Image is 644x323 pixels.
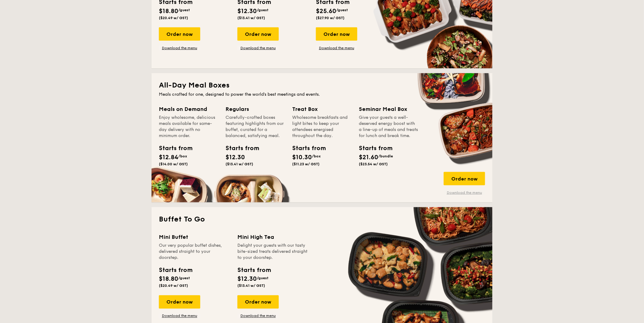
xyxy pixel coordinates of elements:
[378,154,393,158] span: /bundle
[159,81,485,90] h2: All-Day Meal Boxes
[237,8,257,15] span: $12.30
[159,314,200,318] a: Download the menu
[316,27,357,41] div: Order now
[159,105,218,113] div: Meals on Demand
[159,162,188,166] span: ($14.00 w/ GST)
[159,284,188,288] span: ($20.49 w/ GST)
[178,154,187,158] span: /box
[226,162,253,166] span: ($13.41 w/ GST)
[237,284,265,288] span: ($13.41 w/ GST)
[336,8,348,12] span: /guest
[159,242,230,261] div: Our very popular buffet dishes, delivered straight to your doorstep.
[312,154,321,158] span: /box
[359,154,378,161] span: $21.60
[237,266,271,275] div: Starts from
[226,105,285,113] div: Regulars
[316,8,336,15] span: $25.60
[237,27,279,41] div: Order now
[159,91,485,98] div: Meals crafted for one, designed to power the world's best meetings and events.
[292,115,352,139] div: Wholesome breakfasts and light bites to keep your attendees energised throughout the day.
[359,162,388,166] span: ($23.54 w/ GST)
[159,115,218,139] div: Enjoy wholesome, delicious meals available for same-day delivery with no minimum order.
[237,276,257,283] span: $12.30
[159,27,200,41] div: Order now
[237,16,265,20] span: ($13.41 w/ GST)
[159,276,178,283] span: $18.80
[159,46,200,50] a: Download the menu
[359,115,418,139] div: Give your guests a well-deserved energy boost with a line-up of meals and treats for lunch and br...
[257,276,268,280] span: /guest
[237,295,279,309] div: Order now
[316,16,345,20] span: ($27.90 w/ GST)
[159,266,192,275] div: Starts from
[237,242,309,261] div: Delight your guests with our tasty bite-sized treats delivered straight to your doorstep.
[359,144,386,153] div: Starts from
[226,144,253,153] div: Starts from
[159,154,178,161] span: $12.84
[159,295,200,309] div: Order now
[292,105,352,113] div: Treat Box
[444,190,485,195] a: Download the menu
[444,172,485,185] div: Order now
[178,276,190,280] span: /guest
[178,8,190,12] span: /guest
[159,8,178,15] span: $18.80
[226,115,285,139] div: Carefully-crafted boxes featuring highlights from our buffet, curated for a balanced, satisfying ...
[316,46,357,50] a: Download the menu
[159,144,186,153] div: Starts from
[292,162,320,166] span: ($11.23 w/ GST)
[359,105,418,113] div: Seminar Meal Box
[159,233,230,241] div: Mini Buffet
[159,16,188,20] span: ($20.49 w/ GST)
[292,144,320,153] div: Starts from
[237,46,279,50] a: Download the menu
[257,8,268,12] span: /guest
[159,215,485,224] h2: Buffet To Go
[237,314,279,318] a: Download the menu
[292,154,312,161] span: $10.30
[226,154,245,161] span: $12.30
[237,233,309,241] div: Mini High Tea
